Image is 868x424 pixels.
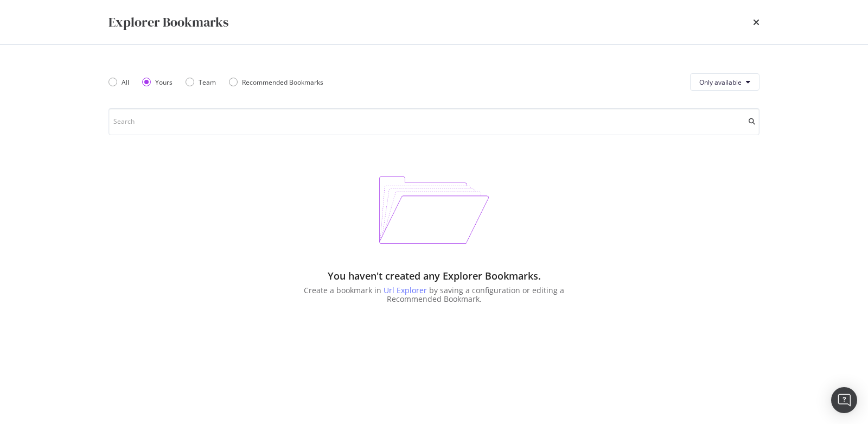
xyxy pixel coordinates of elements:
div: All [108,78,129,87]
input: Search [108,108,759,135]
div: You haven't created any Explorer Bookmarks. [328,270,541,282]
div: Recommended Bookmarks [242,78,323,87]
div: All [122,78,129,87]
span: Only available [699,78,742,87]
a: Url Explorer [384,285,429,295]
div: Recommended Bookmarks [229,78,323,87]
div: Yours [142,78,173,87]
button: Only available [690,73,759,91]
div: Team [186,78,216,87]
div: times [753,13,759,31]
div: Explorer Bookmarks [108,13,228,31]
div: Yours [155,78,173,87]
div: Open Intercom Messenger [831,387,857,413]
div: Team [199,78,216,87]
img: BLvG-C8o.png [379,176,489,244]
div: Create a bookmark in by saving a configuration or editing a Recommended Bookmark. [295,286,573,303]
